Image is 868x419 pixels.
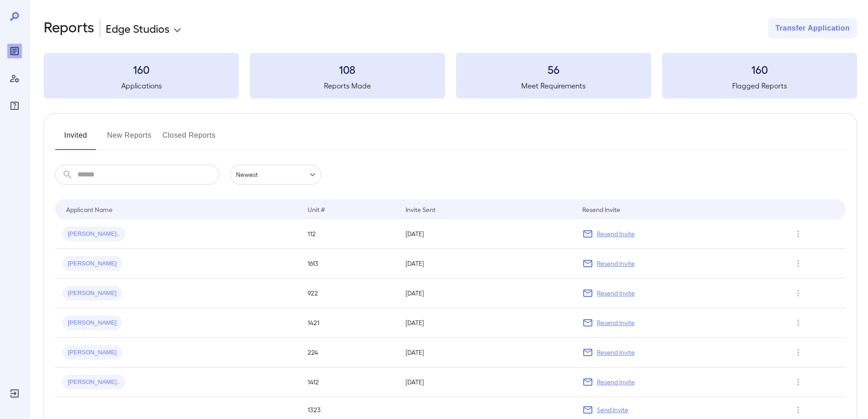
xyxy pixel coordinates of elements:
p: Resend Invite [597,289,635,298]
button: Row Actions [791,345,806,360]
span: [PERSON_NAME] [62,259,122,268]
h3: 160 [44,62,239,77]
button: New Reports [107,128,152,150]
span: [PERSON_NAME] [62,319,122,327]
button: Invited [55,128,96,150]
div: Reports [7,44,22,58]
div: Unit # [308,204,325,215]
td: 1421 [300,308,398,338]
span: [PERSON_NAME] [62,348,122,357]
td: 1412 [300,367,398,397]
td: 922 [300,279,398,308]
p: Resend Invite [597,259,635,268]
h3: 108 [250,62,445,77]
h5: Reports Made [250,80,445,91]
button: Row Actions [791,375,806,389]
div: Resend Invite [582,204,620,215]
p: Resend Invite [597,318,635,327]
td: 224 [300,338,398,367]
h5: Applications [44,80,239,91]
div: Applicant Name [66,204,113,215]
td: [DATE] [398,338,575,367]
div: Invite Sent [406,204,436,215]
button: Row Actions [791,316,806,330]
p: Resend Invite [597,229,635,238]
td: [DATE] [398,308,575,338]
h3: 160 [662,62,857,77]
td: 112 [300,219,398,249]
td: [DATE] [398,249,575,279]
p: Edge Studios [106,21,169,36]
button: Row Actions [791,227,806,241]
button: Closed Reports [163,128,216,150]
summary: 160Applications108Reports Made56Meet Requirements160Flagged Reports [44,53,857,98]
span: [PERSON_NAME].. [62,230,125,238]
span: [PERSON_NAME] [62,289,122,298]
span: [PERSON_NAME].. [62,378,125,387]
h2: Reports [44,18,94,38]
h5: Flagged Reports [662,80,857,91]
div: Manage Users [7,71,22,86]
p: Resend Invite [597,348,635,357]
h5: Meet Requirements [456,80,651,91]
p: Resend Invite [597,378,635,387]
h3: 56 [456,62,651,77]
div: Log Out [7,386,22,401]
p: Send Invite [597,405,628,414]
div: Newest [230,165,321,185]
td: [DATE] [398,219,575,249]
td: 1613 [300,249,398,279]
button: Row Actions [791,286,806,300]
td: [DATE] [398,367,575,397]
button: Transfer Application [768,18,857,38]
td: [DATE] [398,279,575,308]
button: Row Actions [791,403,806,417]
div: FAQ [7,98,22,113]
button: Row Actions [791,256,806,271]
